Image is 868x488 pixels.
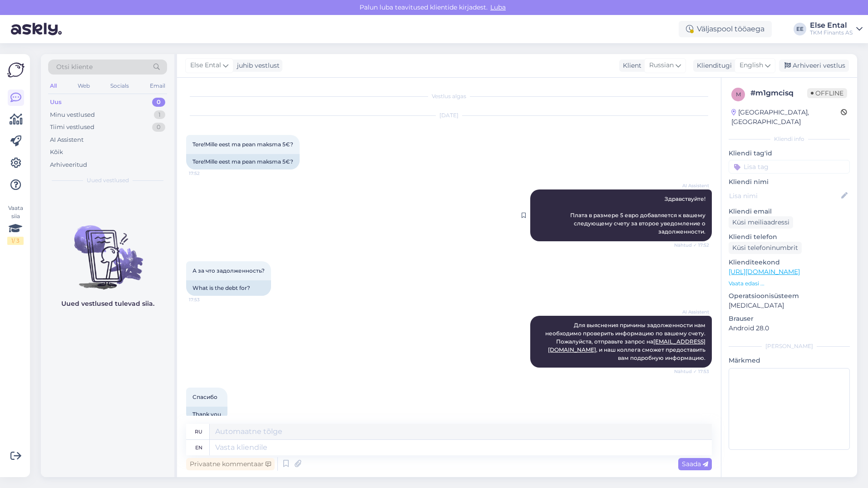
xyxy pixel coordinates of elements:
[674,368,709,375] span: Nähtud ✓ 17:53
[50,110,95,120] div: Minu vestlused
[7,61,25,79] img: Askly Logo
[649,60,674,70] span: Russian
[729,279,850,288] p: Vaata edasi ...
[794,23,806,35] div: EE
[674,242,709,249] span: Nähtud ✓ 17:52
[48,80,59,92] div: All
[729,324,850,333] p: Android 28.0
[186,458,275,470] div: Privaatne kommentaar
[190,60,221,70] span: Else Ental
[729,356,850,365] p: Märkmed
[148,80,167,92] div: Email
[50,123,94,132] div: Tiimi vestlused
[729,149,850,158] p: Kliendi tag'id
[87,176,129,184] span: Uued vestlused
[729,177,850,187] p: Kliendi nimi
[729,160,850,174] input: Lisa tag
[195,424,202,439] div: ru
[189,296,223,303] span: 17:53
[682,460,708,468] span: Saada
[189,170,223,177] span: 17:52
[779,60,849,72] div: Arhiveeri vestlus
[50,98,62,107] div: Uus
[192,393,217,400] span: Спасибо
[675,309,709,315] span: AI Assistent
[108,80,131,92] div: Socials
[50,135,84,144] div: AI Assistent
[192,141,293,148] span: Tere!Mille eest ma pean maksma 5€?
[729,135,850,143] div: Kliendi info
[7,237,24,245] div: 1 / 3
[76,80,92,92] div: Web
[50,160,87,169] div: Arhiveeritud
[729,191,839,201] input: Lisa nimi
[195,440,202,455] div: en
[740,60,763,70] span: English
[61,299,154,309] p: Uued vestlused tulevad siia.
[810,29,853,36] div: TKM Finants AS
[729,207,850,216] p: Kliendi email
[186,280,271,296] div: What is the debt for?
[729,301,850,310] p: [MEDICAL_DATA]
[154,110,165,120] div: 1
[729,216,793,229] div: Küsi meiliaadressi
[56,62,93,72] span: Otsi kliente
[186,154,300,169] div: Tere!Mille eest ma pean maksma 5€?
[810,22,853,29] div: Else Ental
[729,314,850,324] p: Brauser
[736,91,741,98] span: m
[729,268,800,276] a: [URL][DOMAIN_NAME]
[729,258,850,267] p: Klienditeekond
[810,22,863,36] a: Else EntalTKM Finants AS
[186,111,712,120] div: [DATE]
[731,108,841,127] div: [GEOGRAPHIC_DATA], [GEOGRAPHIC_DATA]
[807,88,847,98] span: Offline
[7,204,24,245] div: Vaata siia
[693,61,732,70] div: Klienditugi
[186,92,712,100] div: Vestlus algas
[152,98,165,107] div: 0
[488,3,508,11] span: Luba
[152,123,165,132] div: 0
[619,61,641,70] div: Klient
[729,232,850,242] p: Kliendi telefon
[41,209,174,291] img: No chats
[729,291,850,301] p: Operatsioonisüsteem
[570,195,707,235] span: Здравствуйте! Плата в размере 5 евро добавляется к вашему следующему счету за второе уведомление ...
[233,61,280,70] div: juhib vestlust
[186,407,227,422] div: Thank you
[750,88,807,99] div: # m1gmcisq
[545,322,707,361] span: Для выяснения причины задолженности нам необходимо проверить информацию по вашему счету. Пожалуйс...
[192,267,265,274] span: А за что задолженность?
[675,182,709,189] span: AI Assistent
[729,342,850,350] div: [PERSON_NAME]
[50,148,63,157] div: Kõik
[729,242,802,254] div: Küsi telefoninumbrit
[679,21,772,37] div: Väljaspool tööaega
